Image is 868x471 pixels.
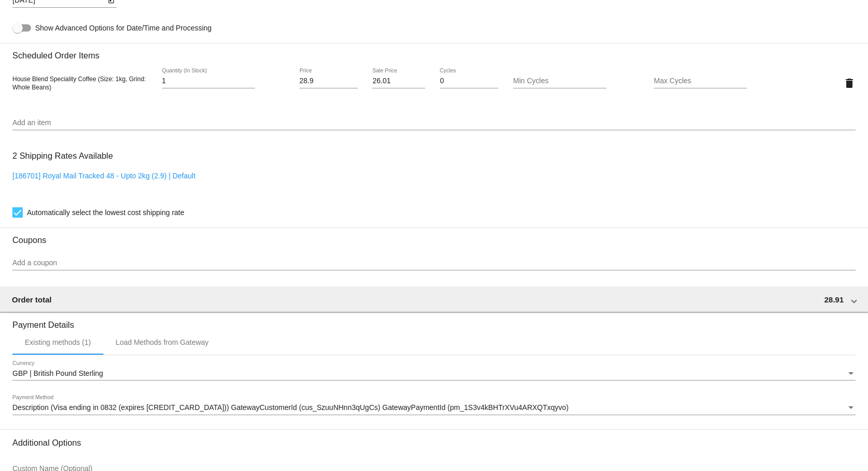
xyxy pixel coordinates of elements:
[300,77,358,85] input: Price
[843,77,856,89] mat-icon: delete
[25,338,91,346] div: Existing methods (1)
[12,75,146,91] span: House Blend Speciality Coffee (Size: 1kg, Grind: Whole Beans)
[35,23,212,33] span: Show Advanced Options for Date/Time and Processing
[12,369,103,377] span: GBP | British Pound Sterling
[440,77,498,85] input: Cycles
[513,77,606,85] input: Min Cycles
[12,295,52,304] span: Order total
[12,370,856,378] mat-select: Currency
[12,438,856,448] h3: Additional Options
[12,403,568,412] span: Description (Visa ending in 0832 (expires [CREDIT_CARD_DATA])) GatewayCustomerId (cus_SzuuNHnn3qU...
[12,119,856,127] input: Add an item
[27,206,184,219] span: Automatically select the lowest cost shipping rate
[12,172,196,180] a: [186701] Royal Mail Tracked 48 - Upto 2kg (2.9) | Default
[12,404,856,412] mat-select: Payment Method
[116,338,209,346] div: Load Methods from Gateway
[12,43,856,60] h3: Scheduled Order Items
[654,77,747,85] input: Max Cycles
[162,77,255,85] input: Quantity (In Stock)
[372,77,425,85] input: Sale Price
[12,145,113,167] h3: 2 Shipping Rates Available
[12,312,856,330] h3: Payment Details
[12,259,856,267] input: Add a coupon
[12,227,856,245] h3: Coupons
[824,295,844,304] span: 28.91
